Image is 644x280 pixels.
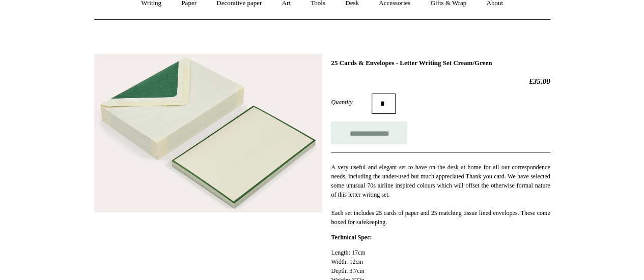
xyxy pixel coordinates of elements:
h2: £35.00 [331,77,550,86]
label: Quantity [331,98,372,107]
p: A very useful and elegant set to have on the desk at home for all our correspondence needs, inclu... [331,163,550,227]
h1: 25 Cards & Envelopes - Letter Writing Set Cream/Green [331,59,550,67]
strong: Technical Spec: [331,234,372,241]
img: 25 Cards & Envelopes - Letter Writing Set Cream/Green [94,54,322,213]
